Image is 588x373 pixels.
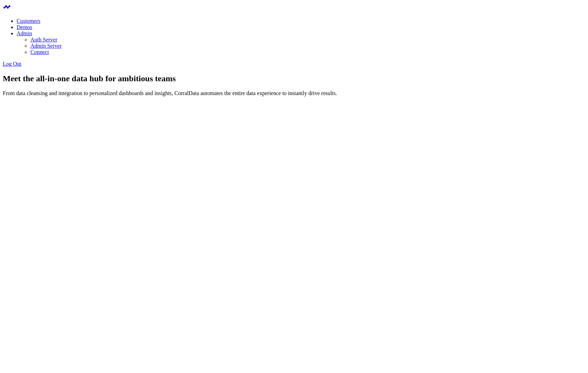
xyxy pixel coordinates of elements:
a: Admin [17,30,32,36]
a: Log Out [3,61,21,67]
a: Connect [30,49,49,55]
p: From data cleansing and integration to personalized dashboards and insights, CorralData automates... [3,90,585,96]
h1: Meet the all-in-one data hub for ambitious teams [3,74,585,83]
a: Auth Server [30,37,57,43]
a: Admin Server [30,43,62,49]
a: Demos [17,24,32,30]
a: Customers [17,18,40,24]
